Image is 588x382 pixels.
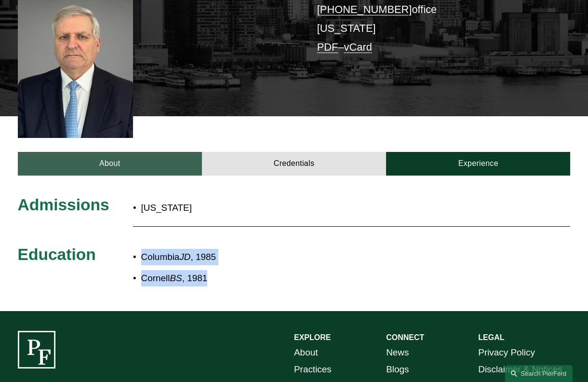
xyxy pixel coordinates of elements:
[18,196,109,214] span: Admissions
[294,344,318,361] a: About
[141,200,340,216] p: [US_STATE]
[294,361,332,378] a: Practices
[386,333,424,341] strong: CONNECT
[478,333,504,341] strong: LEGAL
[478,361,562,378] a: Disclaimer & Notices
[386,152,570,176] a: Experience
[202,152,386,176] a: Credentials
[317,41,338,53] a: PDF
[478,344,535,361] a: Privacy Policy
[344,41,372,53] a: vCard
[294,333,331,341] strong: EXPLORE
[386,344,409,361] a: News
[18,246,96,263] span: Education
[317,3,412,15] a: [PHONE_NUMBER]
[141,249,502,265] p: Columbia , 1985
[179,252,190,262] em: JD
[18,152,202,176] a: About
[170,273,182,283] em: BS
[505,365,573,382] a: Search this site
[386,361,409,378] a: Blogs
[141,270,502,286] p: Cornell , 1981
